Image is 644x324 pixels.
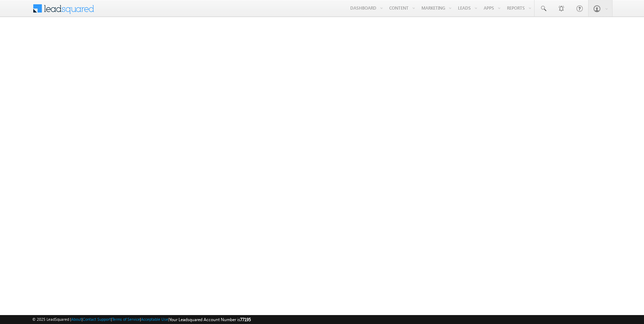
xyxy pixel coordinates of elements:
a: Terms of Service [112,317,140,321]
span: Your Leadsquared Account Number is [169,317,251,322]
a: Contact Support [83,317,111,321]
span: 77195 [240,317,251,322]
a: Acceptable Use [141,317,168,321]
a: About [71,317,82,321]
span: © 2025 LeadSquared | | | | | [32,316,251,323]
